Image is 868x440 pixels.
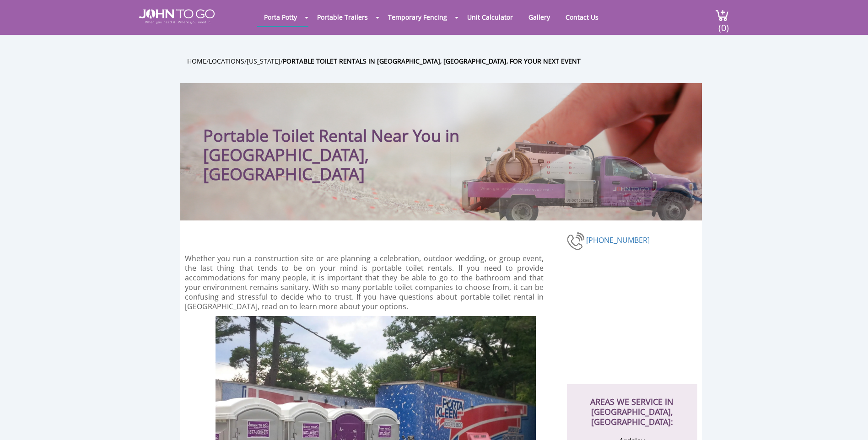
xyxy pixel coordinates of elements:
a: [PHONE_NUMBER] [586,235,650,245]
h2: AREAS WE SERVICE IN [GEOGRAPHIC_DATA], [GEOGRAPHIC_DATA]: [576,384,688,427]
p: Whether you run a construction site or are planning a celebration, outdoor wedding, or group even... [185,254,544,311]
a: Home [187,57,206,65]
img: JOHN to go [139,9,215,24]
button: Live Chat [831,403,868,440]
a: Portable Toilet Rentals in [GEOGRAPHIC_DATA], [GEOGRAPHIC_DATA], for Your Next Event [283,57,581,65]
a: Contact Us [559,8,605,26]
a: [US_STATE] [247,57,280,65]
img: Truck [450,135,697,220]
h1: Portable Toilet Rental Near You in [GEOGRAPHIC_DATA], [GEOGRAPHIC_DATA] [203,102,498,184]
a: Temporary Fencing [381,8,454,26]
a: Unit Calculator [460,8,520,26]
span: (0) [718,14,729,34]
a: Portable Trailers [310,8,375,26]
img: cart a [715,9,729,21]
ul: / / / [187,56,709,66]
a: Gallery [522,8,557,26]
img: phone-number [567,231,586,251]
a: Porta Potty [257,8,304,26]
a: Locations [209,57,244,65]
